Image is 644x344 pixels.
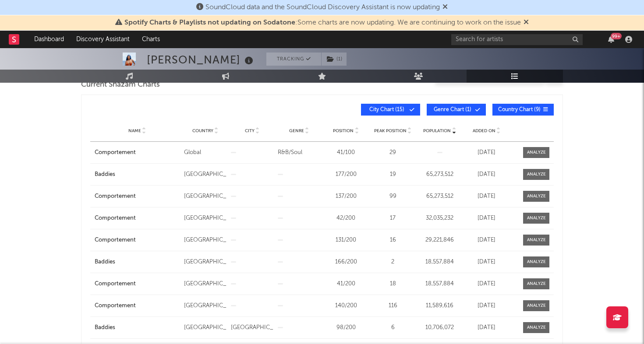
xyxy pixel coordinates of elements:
div: [DATE] [465,236,508,245]
span: Dismiss [524,19,529,26]
span: Genre [289,128,304,133]
span: Name [128,128,141,133]
div: 177 / 200 [325,170,367,179]
button: Genre Chart(1) [427,104,486,116]
div: [GEOGRAPHIC_DATA] [231,323,273,332]
span: City [245,128,255,133]
div: 99 + [611,33,622,39]
a: Comportement [95,192,180,201]
span: Country Chart ( 9 ) [498,107,541,112]
span: Peak Position [374,128,407,133]
div: 6 [372,323,414,332]
a: Comportement [95,302,180,310]
span: Position [333,128,354,133]
div: 99 [372,192,414,201]
a: Comportement [95,214,180,223]
span: Country [192,128,213,133]
div: 32,035,232 [418,214,461,223]
div: [DATE] [465,192,508,201]
div: R&B/Soul [278,148,320,157]
button: 99+ [608,36,614,43]
div: Global [184,148,226,157]
button: City Chart(15) [361,104,420,116]
a: Comportement [95,148,180,157]
a: Comportement [95,280,180,288]
div: [DATE] [465,302,508,310]
button: Country Chart(9) [492,104,554,116]
div: [DATE] [465,323,508,332]
div: 140 / 200 [325,302,367,310]
div: [GEOGRAPHIC_DATA] [184,236,226,245]
span: City Chart ( 15 ) [367,107,407,112]
div: [PERSON_NAME] [147,53,255,67]
div: [DATE] [465,148,508,157]
div: 137 / 200 [325,192,367,201]
div: [DATE] [465,258,508,267]
div: 42 / 200 [325,214,367,223]
a: Comportement [95,236,180,245]
a: Dashboard [28,31,70,48]
a: Baddies [95,258,180,267]
div: 29,221,846 [418,236,461,245]
a: Discovery Assistant [70,31,136,48]
div: [GEOGRAPHIC_DATA] [184,302,226,310]
div: 18,557,884 [418,280,461,288]
div: 116 [372,302,414,310]
a: Baddies [95,323,180,332]
span: Added On [473,128,495,133]
div: [DATE] [465,214,508,223]
div: 41 / 100 [325,148,367,157]
span: Spotify Charts & Playlists not updating on Sodatone [124,19,295,26]
a: Charts [136,31,166,48]
div: 18,557,884 [418,258,461,267]
div: 98 / 200 [325,323,367,332]
input: Search for artists [451,34,583,45]
div: [DATE] [465,280,508,288]
div: [GEOGRAPHIC_DATA] [184,258,226,267]
span: : Some charts are now updating. We are continuing to work on the issue [124,19,521,26]
div: 10,706,072 [418,323,461,332]
div: 65,273,512 [418,170,461,179]
span: Dismiss [442,4,448,11]
span: SoundCloud data and the SoundCloud Discovery Assistant is now updating [205,4,440,11]
button: (1) [322,53,347,66]
div: 19 [372,170,414,179]
div: 2 [372,258,414,267]
div: 16 [372,236,414,245]
div: 18 [372,280,414,288]
div: 166 / 200 [325,258,367,267]
div: [GEOGRAPHIC_DATA] [184,170,226,179]
div: [DATE] [465,170,508,179]
div: [GEOGRAPHIC_DATA] [184,214,226,223]
a: Baddies [95,170,180,179]
div: 41 / 200 [325,280,367,288]
span: Current Shazam Charts [81,80,160,90]
span: Genre Chart ( 1 ) [432,107,473,112]
div: 11,589,616 [418,302,461,310]
span: Population [423,128,451,133]
button: Tracking [266,53,321,66]
div: 29 [372,148,414,157]
span: ( 1 ) [321,53,347,66]
div: [GEOGRAPHIC_DATA] [184,323,226,332]
div: [GEOGRAPHIC_DATA] [184,192,226,201]
div: 65,273,512 [418,192,461,201]
div: 17 [372,214,414,223]
div: 131 / 200 [325,236,367,245]
div: [GEOGRAPHIC_DATA] [184,280,226,288]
